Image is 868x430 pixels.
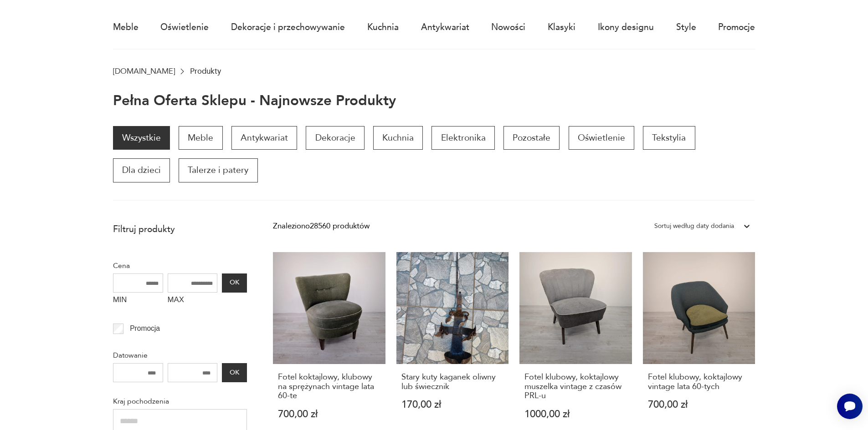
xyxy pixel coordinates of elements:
a: Antykwariat [421,6,469,48]
a: Dla dzieci [113,158,170,182]
h3: Stary kuty kaganek oliwny lub świecznik [401,373,504,391]
a: Nowości [491,6,525,48]
label: MAX [168,293,218,310]
label: MIN [113,293,163,310]
a: Tekstylia [643,126,695,150]
p: 700,00 zł [648,400,750,410]
a: Oświetlenie [569,126,634,150]
a: Kuchnia [367,6,399,48]
a: Kuchnia [373,126,423,150]
p: 170,00 zł [401,400,504,410]
a: Wszystkie [113,126,170,150]
p: 1000,00 zł [524,410,627,419]
div: Sortuj według daty dodania [654,220,734,232]
a: Promocje [718,6,755,48]
h3: Fotel klubowy, koktajlowy muszelka vintage z czasów PRL-u [524,373,627,400]
button: OK [222,363,247,382]
h3: Fotel koktajlowy, klubowy na sprężynach vintage lata 60-te [278,373,380,400]
p: Produkty [190,67,221,76]
a: Dekoracje i przechowywanie [231,6,345,48]
a: Oświetlenie [160,6,209,48]
div: Znaleziono 28560 produktów [273,220,370,232]
button: OK [222,273,247,293]
a: Talerze i patery [179,158,257,182]
a: Pozostałe [503,126,560,150]
p: Promocja [130,323,160,334]
a: Meble [179,126,222,150]
p: Cena [113,260,247,272]
a: [DOMAIN_NAME] [113,67,175,76]
a: Klasyki [548,6,575,48]
p: 700,00 zł [278,410,380,419]
p: Datowanie [113,349,247,361]
a: Elektronika [431,126,494,150]
a: Style [676,6,696,48]
a: Antykwariat [231,126,297,150]
a: Meble [113,6,139,48]
iframe: Smartsupp widget button [837,394,863,419]
a: Ikony designu [598,6,654,48]
h1: Pełna oferta sklepu - najnowsze produkty [113,93,396,109]
a: Dekoracje [306,126,364,150]
h3: Fotel klubowy, koktajlowy vintage lata 60-tych [648,373,750,391]
p: Filtruj produkty [113,223,247,235]
p: Kraj pochodzenia [113,395,247,407]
